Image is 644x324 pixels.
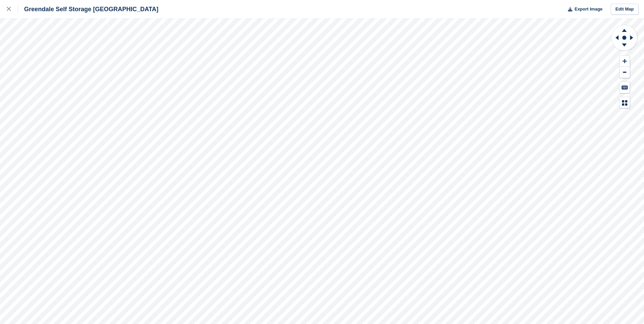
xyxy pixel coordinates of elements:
button: Map Legend [620,97,630,108]
button: Keyboard Shortcuts [620,82,630,93]
div: Greendale Self Storage [GEOGRAPHIC_DATA] [18,5,158,13]
button: Export Image [564,4,603,15]
span: Export Image [574,6,602,13]
a: Edit Map [611,4,639,15]
button: Zoom In [620,56,630,67]
button: Zoom Out [620,67,630,78]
